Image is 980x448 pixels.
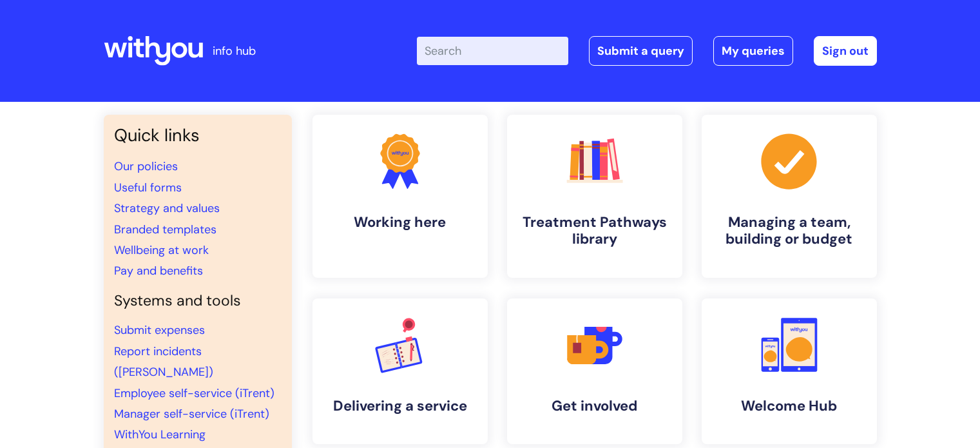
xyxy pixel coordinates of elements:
a: Strategy and values [114,200,220,216]
a: Wellbeing at work [114,242,209,258]
a: WithYou Learning [114,427,206,442]
a: Pay and benefits [114,263,203,278]
h4: Managing a team, building or budget [712,214,867,248]
a: Sign out [814,36,877,66]
p: info hub [213,41,256,61]
a: Managing a team, building or budget [702,115,877,278]
h4: Get involved [517,398,672,414]
a: Useful forms [114,180,182,195]
a: Working here [312,115,488,278]
a: Employee self-service (iTrent) [114,385,274,401]
h3: Quick links [114,125,282,146]
input: Search [417,37,568,65]
a: Our policies [114,159,178,174]
div: | - [417,36,877,66]
a: Delivering a service [312,298,488,444]
h4: Treatment Pathways library [517,214,672,248]
a: Submit expenses [114,322,205,338]
h4: Working here [323,214,477,231]
a: My queries [713,36,793,66]
h4: Systems and tools [114,292,282,310]
a: Get involved [507,298,682,444]
h4: Welcome Hub [712,398,867,414]
a: Treatment Pathways library [507,115,682,278]
a: Report incidents ([PERSON_NAME]) [114,344,213,380]
a: Submit a query [589,36,693,66]
a: Welcome Hub [702,298,877,444]
a: Manager self-service (iTrent) [114,406,269,422]
h4: Delivering a service [323,398,477,414]
a: Branded templates [114,222,216,237]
